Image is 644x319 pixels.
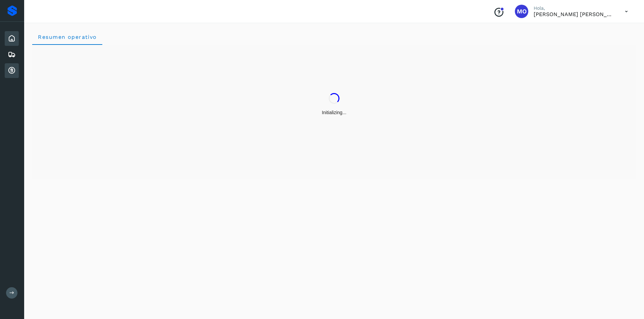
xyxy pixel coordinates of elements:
[5,31,19,46] div: Inicio
[534,11,614,17] p: Macaria Olvera Camarillo
[534,5,614,11] p: Hola,
[5,47,19,62] div: Embarques
[5,63,19,78] div: Cuentas por cobrar
[38,34,97,40] span: Resumen operativo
